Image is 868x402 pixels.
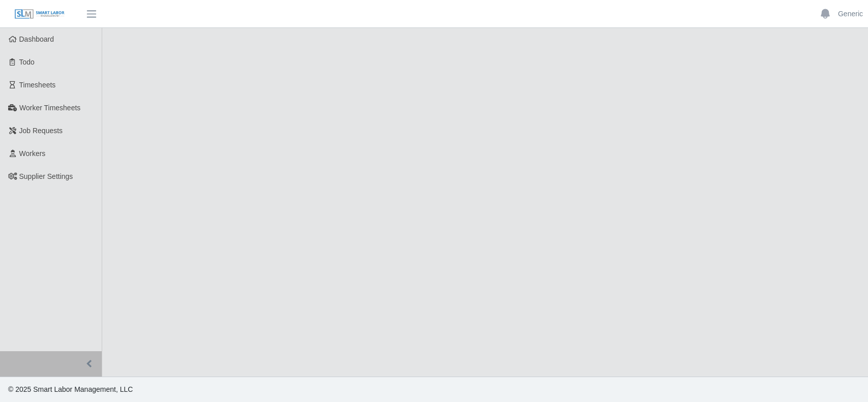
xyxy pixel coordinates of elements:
[19,172,73,180] span: Supplier Settings
[19,104,80,112] span: Worker Timesheets
[19,81,56,89] span: Timesheets
[8,385,133,393] span: © 2025 Smart Labor Management, LLC
[838,9,863,19] a: Generic
[19,149,46,158] span: Workers
[14,9,65,20] img: SLM Logo
[19,127,63,135] span: Job Requests
[19,35,54,43] span: Dashboard
[19,58,35,66] span: Todo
